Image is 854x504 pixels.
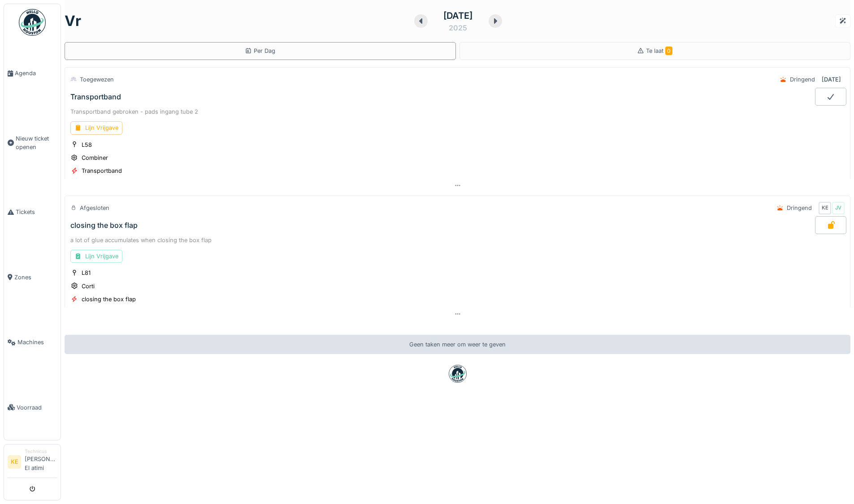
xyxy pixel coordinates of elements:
div: Corti [82,282,95,290]
li: [PERSON_NAME] El atimi [25,448,57,476]
div: Lijn Vrijgave [70,121,122,134]
div: KE [819,202,831,214]
div: [DATE] [443,9,473,22]
div: Dringend [790,75,815,84]
a: KE Technicus[PERSON_NAME] El atimi [8,448,57,478]
div: Technicus [25,448,57,455]
a: Zones [4,245,61,310]
div: Transportband [82,167,122,175]
span: Agenda [15,69,57,77]
a: Machines [4,310,61,375]
span: Zones [14,273,57,282]
img: Badge_color-CXgf-gQk.svg [19,9,46,36]
li: KE [8,455,21,469]
div: L58 [82,141,92,149]
div: Lijn Vrijgave [70,250,122,263]
div: Toegewezen [80,75,114,84]
div: closing the box flap [70,221,138,230]
a: Tickets [4,179,61,244]
div: JV [832,202,845,214]
div: Transportband gebroken - pads ingang tube 2 [70,107,845,116]
div: Afgesloten [80,204,109,212]
span: 0 [665,47,672,55]
div: Transportband [70,93,121,101]
a: Nieuw ticket openen [4,106,61,179]
h1: vr [65,13,81,30]
a: Voorraad [4,375,61,440]
div: Dringend [787,204,812,212]
div: [DATE] [822,75,841,84]
span: Voorraad [17,403,57,412]
div: closing the box flap [82,295,136,303]
span: Nieuw ticket openen [16,134,57,151]
span: Tickets [16,208,57,216]
div: 2025 [449,22,467,33]
div: Geen taken meer om weer te geven [65,335,850,354]
div: Combiner [82,154,108,162]
a: Agenda [4,41,61,106]
span: Machines [17,338,57,346]
div: L81 [82,269,91,277]
div: a lot of glue accumulates when closing the box flap [70,236,845,244]
span: Te laat [646,47,672,54]
img: badge-BVDL4wpA.svg [449,365,467,383]
div: Per Dag [245,47,275,55]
